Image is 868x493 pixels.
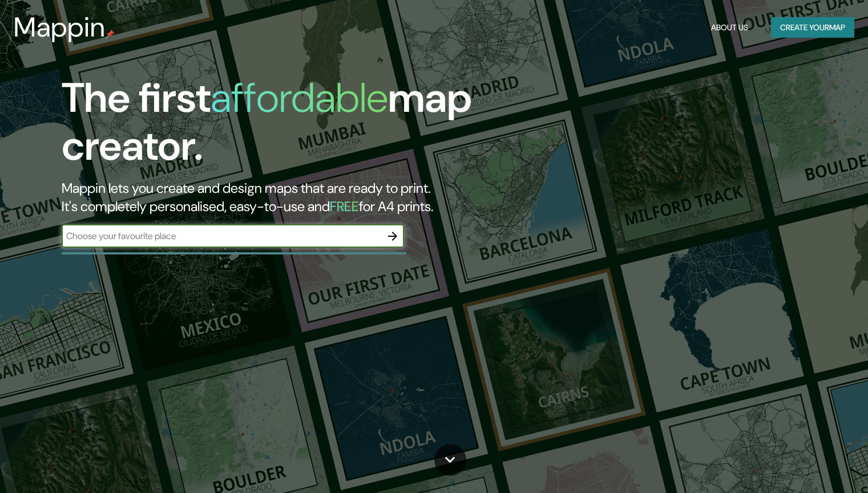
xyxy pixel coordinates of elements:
[14,11,106,43] h3: Mappin
[771,17,854,38] button: Create yourmap
[211,71,388,124] h1: affordable
[330,197,359,215] h5: FREE
[62,229,381,243] input: Choose your favourite place
[62,179,496,216] h2: Mappin lets you create and design maps that are ready to print. It's completely personalised, eas...
[706,17,753,38] button: About Us
[106,30,115,39] img: mappin-pin
[62,74,496,179] h1: The first map creator.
